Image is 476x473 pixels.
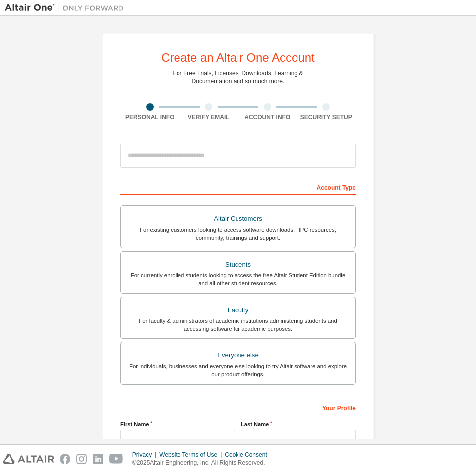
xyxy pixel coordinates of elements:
[127,317,349,333] div: For faculty & administrators of academic institutions administering students and accessing softwa...
[225,451,273,459] div: Cookie Consent
[120,179,356,195] div: Account Type
[109,454,123,464] img: youtube.svg
[127,303,349,317] div: Faculty
[127,226,349,242] div: For existing customers looking to access software downloads, HPC resources, community, trainings ...
[120,420,235,428] label: First Name
[132,451,159,459] div: Privacy
[127,348,349,362] div: Everyone else
[3,454,54,464] img: altair_logo.svg
[297,113,356,121] div: Security Setup
[120,400,356,415] div: Your Profile
[93,454,103,464] img: linkedin.svg
[159,451,225,459] div: Website Terms of Use
[127,271,349,287] div: For currently enrolled students looking to access the free Altair Student Edition bundle and all ...
[76,454,87,464] img: instagram.svg
[127,212,349,226] div: Altair Customers
[241,420,356,428] label: Last Name
[132,459,273,467] p: © 2025 Altair Engineering, Inc. All Rights Reserved.
[238,113,297,121] div: Account Info
[173,69,303,85] div: For Free Trials, Licenses, Downloads, Learning & Documentation and so much more.
[5,3,129,13] img: Altair One
[60,454,70,464] img: facebook.svg
[120,113,179,121] div: Personal Info
[161,52,315,64] div: Create an Altair One Account
[127,362,349,378] div: For individuals, businesses and everyone else looking to try Altair software and explore our prod...
[179,113,238,121] div: Verify Email
[127,258,349,271] div: Students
